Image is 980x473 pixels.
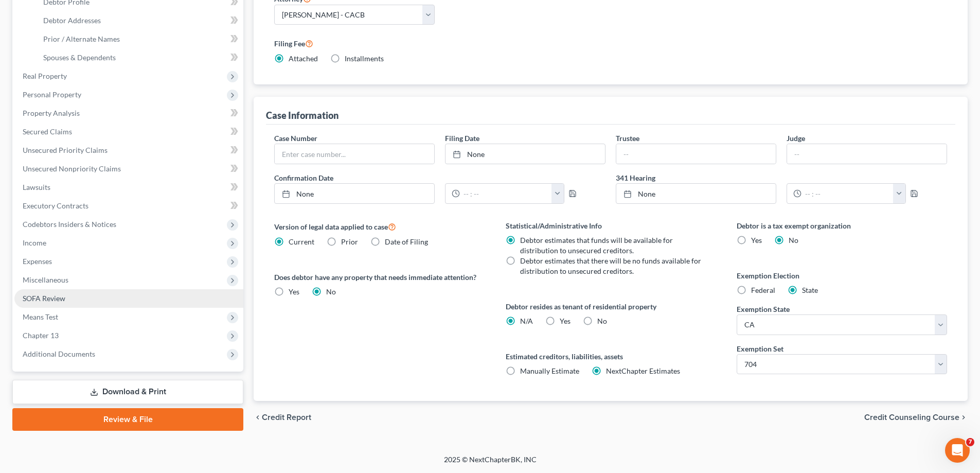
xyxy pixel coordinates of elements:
span: Current [289,237,314,246]
span: Yes [560,317,571,325]
span: Miscellaneous [23,275,68,284]
a: Executory Contracts [14,197,243,215]
a: Lawsuits [14,178,243,197]
a: None [446,144,605,164]
span: N/A [520,317,533,325]
span: Date of Filing [385,237,428,246]
iframe: Intercom live chat [945,438,970,463]
a: Property Analysis [14,104,243,122]
a: Review & File [12,408,243,431]
a: Prior / Alternate Names [35,30,243,48]
input: -- : -- [801,184,894,203]
span: Additional Documents [23,349,95,358]
span: No [326,287,336,296]
span: Expenses [23,257,52,266]
span: Credit Counseling Course [864,413,959,422]
span: Real Property [23,72,67,80]
label: Exemption State [737,304,790,314]
div: 2025 © NextChapterBK, INC [197,454,783,473]
a: SOFA Review [14,289,243,308]
label: Filing Fee [274,37,947,49]
a: None [275,184,434,203]
label: Exemption Set [737,343,783,354]
a: Unsecured Priority Claims [14,141,243,160]
label: Trustee [616,133,639,144]
label: Statistical/Administrative Info [506,220,716,231]
input: -- [616,144,776,164]
span: Unsecured Priority Claims [23,146,108,154]
label: Version of legal data applied to case [274,220,485,233]
span: Prior / Alternate Names [43,34,120,43]
label: Filing Date [445,133,479,144]
button: Credit Counseling Course chevron_right [864,413,968,422]
span: No [597,317,607,325]
a: None [616,184,776,203]
label: Judge [787,133,805,144]
span: Codebtors Insiders & Notices [23,220,116,229]
span: Prior [341,237,358,246]
a: Spouses & Dependents [35,48,243,67]
span: Yes [751,236,762,244]
label: Estimated creditors, liabilities, assets [506,351,716,362]
a: Secured Claims [14,122,243,141]
span: No [789,236,798,244]
span: Debtor estimates that funds will be available for distribution to unsecured creditors. [520,236,673,255]
span: Executory Contracts [23,201,88,210]
span: Credit Report [262,413,311,422]
span: Unsecured Nonpriority Claims [23,164,121,173]
span: Manually Estimate [520,366,579,375]
span: Personal Property [23,90,81,99]
label: Confirmation Date [269,172,611,183]
input: -- : -- [460,184,552,203]
span: NextChapter Estimates [606,366,680,375]
button: chevron_left Credit Report [254,413,311,422]
input: -- [787,144,947,164]
span: Chapter 13 [23,331,59,340]
span: Attached [289,54,318,63]
span: Spouses & Dependents [43,53,116,62]
a: Download & Print [12,380,243,404]
label: Case Number [274,133,317,144]
label: 341 Hearing [611,172,952,183]
span: State [802,286,818,294]
span: Installments [345,54,384,63]
a: Debtor Addresses [35,11,243,30]
label: Debtor resides as tenant of residential property [506,301,716,312]
span: Property Analysis [23,109,80,117]
span: Secured Claims [23,127,72,136]
span: Lawsuits [23,183,50,191]
span: Debtor estimates that there will be no funds available for distribution to unsecured creditors. [520,256,701,275]
input: Enter case number... [275,144,434,164]
label: Exemption Election [737,270,947,281]
span: Debtor Addresses [43,16,101,25]
span: 7 [966,438,974,446]
a: Unsecured Nonpriority Claims [14,160,243,178]
div: Case Information [266,109,338,121]
i: chevron_right [959,413,968,422]
span: Means Test [23,312,58,321]
span: Yes [289,287,299,296]
span: Federal [751,286,775,294]
span: Income [23,238,46,247]
i: chevron_left [254,413,262,422]
label: Does debtor have any property that needs immediate attention? [274,272,485,283]
label: Debtor is a tax exempt organization [737,220,947,231]
span: SOFA Review [23,294,65,303]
